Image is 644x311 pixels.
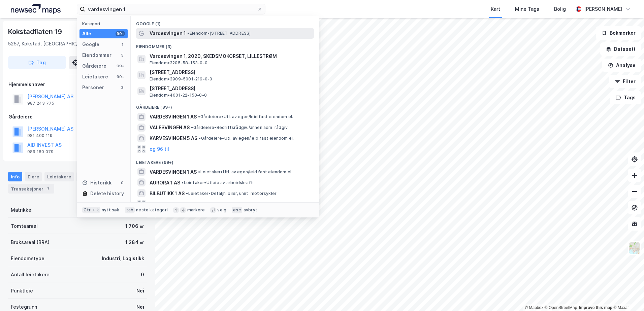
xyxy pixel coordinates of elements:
div: 99+ [116,31,125,36]
div: Mine Tags [515,5,539,13]
div: Transaksjoner [8,184,54,194]
button: og 96 til [150,145,169,153]
div: Info [8,172,22,181]
a: Mapbox [525,305,543,310]
span: • [198,114,200,119]
div: 3 [120,85,125,90]
input: Søk på adresse, matrikkel, gårdeiere, leietakere eller personer [85,4,257,14]
a: Improve this map [579,305,612,310]
div: 99+ [116,74,125,79]
span: Eiendom • 4601-22-150-0-0 [150,93,207,98]
div: Hjemmelshaver [8,80,147,89]
div: Industri, Logistikk [102,254,144,263]
span: • [198,169,200,174]
div: 5257, Kokstad, [GEOGRAPHIC_DATA] [8,40,92,48]
span: Leietaker • Utl. av egen/leid fast eiendom el. [198,169,292,175]
div: Kategori [82,21,128,26]
div: Alle [82,30,91,38]
div: 981 400 119 [27,133,53,138]
div: Eiendommer [82,51,111,59]
div: Ctrl + k [82,207,100,213]
span: Vardesvingen 1 [150,29,186,37]
div: Nei [136,303,144,311]
span: Gårdeiere • Bedriftsrådgiv./annen adm. rådgiv. [191,125,289,130]
span: Leietaker • Detaljh. biler, unnt. motorsykler [186,191,277,196]
div: Kontrollprogram for chat [610,279,644,311]
div: Delete history [90,189,124,198]
button: Datasett [600,42,641,56]
button: Tag [8,56,66,69]
button: Tags [610,91,641,104]
div: Eiendomstype [11,254,44,263]
div: Eiendommer (3) [131,39,319,51]
span: BILBUTIKK 1 AS [150,189,185,198]
div: markere [187,207,205,213]
div: Eiere [25,172,42,181]
div: 987 243 775 [27,101,54,106]
span: Leietaker • Utleie av arbeidskraft [182,180,253,185]
div: esc [232,207,242,213]
span: Eiendom • 3909-5001-219-0-0 [150,76,212,82]
div: Google [82,40,99,48]
span: AURORA 1 AS [150,179,180,187]
div: 99+ [116,63,125,69]
img: logo.a4113a55bc3d86da70a041830d287a7e.svg [11,4,61,14]
div: Bolig [554,5,566,13]
a: OpenStreetMap [545,305,577,310]
span: VARDESVINGEN 1 AS [150,113,197,121]
span: • [191,125,193,130]
span: Eiendom • [STREET_ADDRESS] [187,31,251,36]
div: [PERSON_NAME] [584,5,622,13]
div: 3 [120,53,125,58]
div: avbryt [244,207,257,213]
div: Antall leietakere [11,271,50,279]
button: Filter [609,75,641,88]
div: Kokstadflaten 19 [8,26,63,37]
span: • [182,180,184,185]
div: 0 [120,180,125,185]
div: Leietakere [44,172,74,181]
div: 989 160 079 [27,149,54,154]
div: tab [125,207,135,213]
div: Gårdeiere [82,62,106,70]
button: Analyse [602,59,641,72]
div: Leietakere [82,73,108,81]
span: Gårdeiere • Utl. av egen/leid fast eiendom el. [199,136,294,141]
div: Datasett [76,172,102,181]
iframe: Chat Widget [610,279,644,311]
div: Punktleie [11,287,33,295]
div: Gårdeiere [8,113,147,121]
div: Festegrunn [11,303,37,311]
span: • [186,191,188,196]
button: og 96 til [150,200,169,208]
span: [STREET_ADDRESS] [150,68,311,76]
span: • [187,31,189,36]
div: Matrikkel [11,206,33,214]
div: 7 [45,185,52,192]
span: • [199,136,201,141]
div: neste kategori [136,207,168,213]
span: KARVESVINGEN 5 AS [150,134,197,142]
div: Kart [491,5,500,13]
span: Eiendom • 3205-58-153-0-0 [150,60,207,66]
div: 0 [141,271,144,279]
span: [STREET_ADDRESS] [150,84,311,93]
div: 1 706 ㎡ [125,222,144,230]
span: VALESVINGEN AS [150,124,190,132]
span: VARDESVINGEN 1 AS [150,168,197,176]
div: Tomteareal [11,222,38,230]
div: Personer [82,83,104,92]
div: Google (1) [131,16,319,28]
img: Z [628,242,641,254]
div: 1 [120,42,125,47]
div: Leietakere (99+) [131,154,319,167]
div: Bruksareal (BRA) [11,238,50,246]
div: 1 284 ㎡ [125,238,144,246]
div: Gårdeiere (99+) [131,99,319,111]
div: Historikk [82,179,111,187]
div: nytt søk [102,207,120,213]
span: Gårdeiere • Utl. av egen/leid fast eiendom el. [198,114,293,119]
button: Bokmerker [596,26,641,40]
div: velg [217,207,226,213]
span: Vardesvingen 1, 2020, SKEDSMOKORSET, LILLESTRØM [150,52,311,60]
